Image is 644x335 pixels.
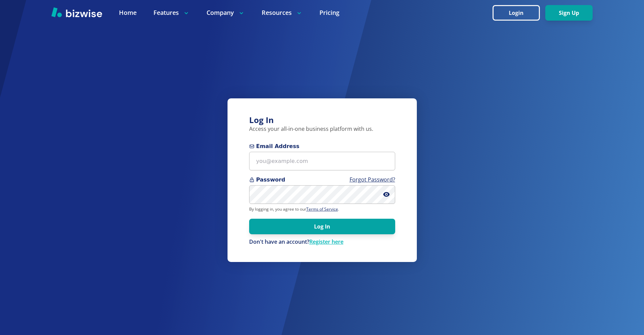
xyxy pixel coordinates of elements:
[249,176,395,184] span: Password
[153,8,190,17] p: Features
[51,7,102,17] img: Bizwise Logo
[545,10,593,16] a: Sign Up
[350,176,395,183] a: Forgot Password?
[306,206,338,212] a: Terms of Service
[309,238,343,245] a: Register here
[262,8,303,17] p: Resources
[249,125,395,133] p: Access your all-in-one business platform with us.
[249,142,395,150] span: Email Address
[207,8,245,17] p: Company
[249,152,395,170] input: you@example.com
[545,5,593,21] button: Sign Up
[249,219,395,234] button: Log In
[493,5,540,21] button: Login
[249,238,395,246] div: Don't have an account?Register here
[249,238,395,246] p: Don't have an account?
[249,115,395,126] h3: Log In
[493,10,545,16] a: Login
[249,207,395,212] p: By logging in, you agree to our .
[119,8,137,17] a: Home
[319,8,339,17] a: Pricing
